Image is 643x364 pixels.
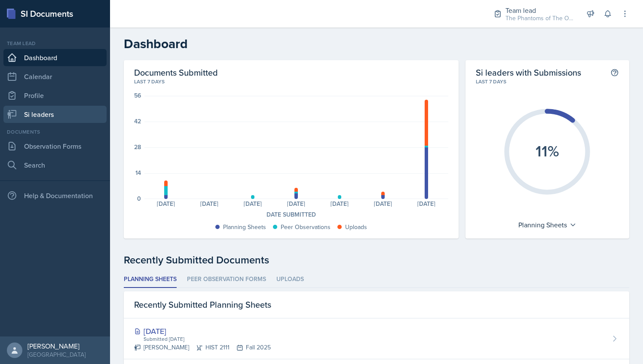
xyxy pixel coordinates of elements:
div: [DATE] [405,201,448,207]
li: Peer Observation Forms [187,271,266,288]
div: Recently Submitted Documents [124,252,629,268]
div: Last 7 days [476,78,619,86]
h2: Documents Submitted [134,67,448,78]
h2: Si leaders with Submissions [476,67,581,78]
div: 0 [137,196,141,202]
div: 56 [134,92,141,98]
li: Planning Sheets [124,271,177,288]
div: [DATE] [134,325,271,337]
div: 28 [134,144,141,150]
div: [PERSON_NAME] [28,342,86,350]
a: Profile [3,87,107,104]
div: 42 [134,118,141,124]
div: Planning Sheets [514,218,581,232]
li: Uploads [276,271,304,288]
div: Submitted [DATE] [143,335,271,343]
div: [DATE] [231,201,275,207]
div: Planning Sheets [223,223,266,232]
div: Team lead [3,40,107,47]
h2: Dashboard [124,36,629,52]
div: [DATE] [144,201,188,207]
div: Documents [3,128,107,136]
div: [GEOGRAPHIC_DATA] [28,350,86,359]
a: Calendar [3,68,107,85]
div: [DATE] [318,201,361,207]
div: Uploads [345,223,367,232]
a: Dashboard [3,49,107,66]
div: [PERSON_NAME] HIST 2111 Fall 2025 [134,343,271,352]
div: Help & Documentation [3,187,107,204]
text: 11% [536,140,559,162]
div: Team lead [505,5,574,15]
div: The Phantoms of The Opera / Fall 2025 [505,14,574,23]
a: Si leaders [3,106,107,123]
div: [DATE] [361,201,405,207]
a: Observation Forms [3,138,107,155]
div: Peer Observations [281,223,331,232]
div: Last 7 days [134,78,448,86]
div: Date Submitted [134,210,448,219]
div: [DATE] [275,201,318,207]
div: Recently Submitted Planning Sheets [124,291,629,318]
a: Search [3,156,107,174]
div: [DATE] [188,201,231,207]
a: [DATE] Submitted [DATE] [PERSON_NAME]HIST 2111Fall 2025 [124,318,629,359]
div: 14 [135,170,141,176]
